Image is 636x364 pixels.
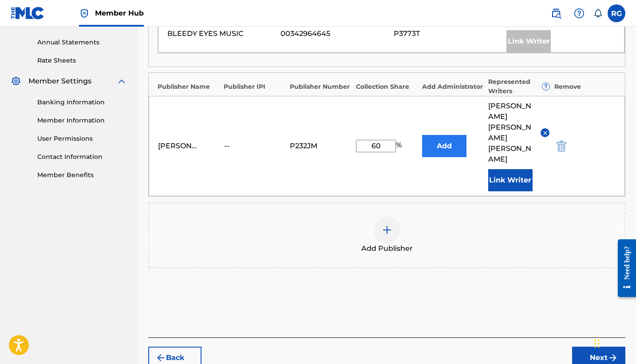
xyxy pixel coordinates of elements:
[280,28,389,39] div: 00342964645
[37,38,127,47] a: Annual Statements
[594,330,600,357] div: Drag
[79,8,90,19] img: Top Rightsholder
[11,7,45,20] img: MLC Logo
[37,152,127,162] a: Contact Information
[488,101,534,165] span: [PERSON_NAME] [PERSON_NAME] [PERSON_NAME]
[574,8,585,19] img: help
[361,243,413,254] span: Add Publisher
[382,225,392,235] img: add
[155,352,166,363] img: 7ee5dd4eb1f8a8e3ef2f.svg
[592,321,636,364] iframe: Chat Widget
[37,134,127,143] a: User Permissions
[422,82,484,91] div: Add Administrator
[37,98,127,107] a: Banking Information
[488,169,533,191] button: Link Writer
[608,4,625,22] div: User Menu
[542,83,549,90] span: ?
[28,76,91,87] span: Member Settings
[356,82,418,91] div: Collection Share
[37,56,127,65] a: Rate Sheets
[37,116,127,125] a: Member Information
[488,77,550,96] div: Represented Writers
[593,9,602,18] div: Notifications
[554,82,616,91] div: Remove
[547,4,565,22] a: Public Search
[551,8,561,19] img: search
[158,82,219,91] div: Publisher Name
[570,4,588,22] div: Help
[557,141,566,151] img: 12a2ab48e56ec057fbd8.svg
[290,82,352,91] div: Publisher Number
[116,76,127,87] img: expand
[611,230,636,306] iframe: Resource Center
[394,28,502,39] div: P3773T
[542,130,549,136] img: remove-from-list-button
[224,82,285,91] div: Publisher IPI
[167,28,276,39] div: BLEEDY EYES MUSIC
[37,170,127,180] a: Member Benefits
[11,76,21,87] img: Member Settings
[422,135,466,157] button: Add
[95,8,144,18] span: Member Hub
[396,140,404,152] span: %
